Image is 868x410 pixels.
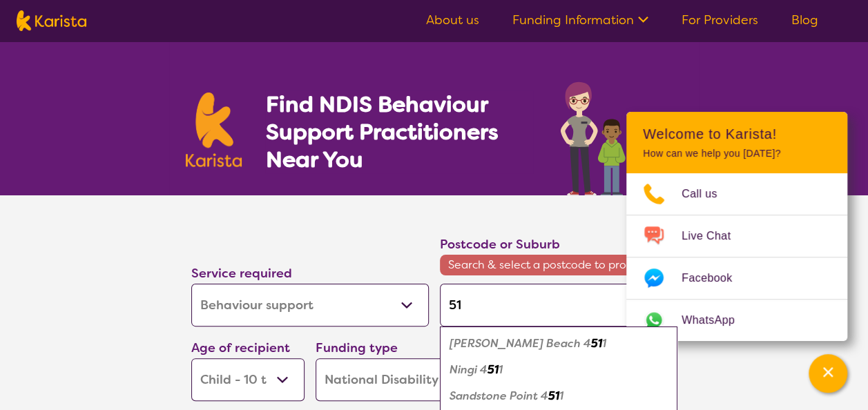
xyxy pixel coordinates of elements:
span: Call us [682,184,734,204]
em: 51 [488,362,499,377]
em: 1 [559,389,563,403]
a: For Providers [682,12,758,28]
span: Facebook [682,268,749,289]
button: Channel Menu [809,354,847,393]
em: 1 [602,336,606,351]
img: Karista logo [186,92,242,167]
div: Channel Menu [626,112,847,341]
em: [PERSON_NAME] Beach 4 [450,336,591,351]
div: Sandstone Point 4511 [447,383,671,409]
a: Web link opens in a new tab. [626,300,847,341]
em: 1 [499,362,503,377]
span: WhatsApp [682,310,751,331]
em: 51 [591,336,602,351]
img: behaviour-support [557,75,683,195]
em: 51 [548,389,559,403]
label: Postcode or Suburb [440,236,560,253]
h1: Find NDIS Behaviour Support Practitioners Near You [265,90,532,173]
a: Funding Information [512,12,648,28]
h2: Welcome to Karista! [643,126,831,142]
span: Search & select a postcode to proceed [440,255,677,275]
div: Ningi 4511 [447,357,671,383]
img: Karista logo [17,10,86,31]
label: Service required [191,265,292,282]
div: Godwin Beach 4511 [447,331,671,357]
label: Age of recipient [191,340,290,356]
p: How can we help you [DATE]? [643,148,831,159]
span: Live Chat [682,226,747,246]
a: About us [426,12,479,28]
a: Blog [791,12,818,28]
ul: Choose channel [626,173,847,341]
input: Type [440,284,677,326]
em: Ningi 4 [450,362,488,377]
label: Funding type [316,340,398,356]
em: Sandstone Point 4 [450,389,548,403]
